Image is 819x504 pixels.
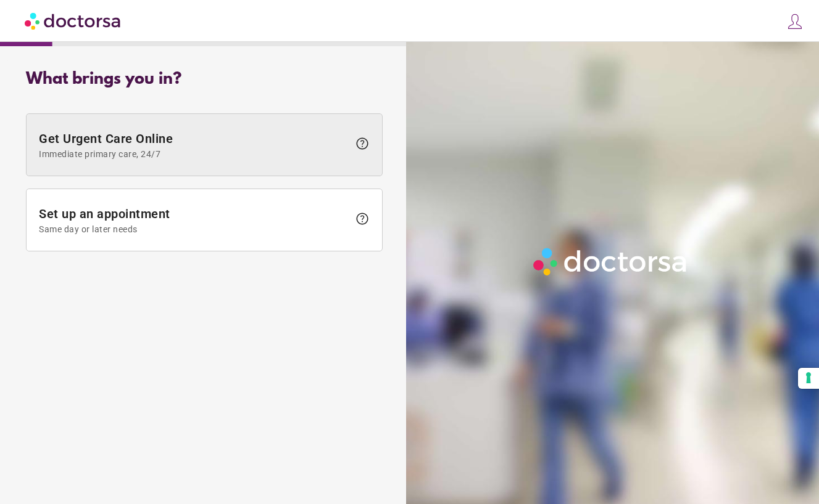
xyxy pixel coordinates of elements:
button: Your consent preferences for tracking technologies [798,368,819,389]
span: help [355,136,370,151]
span: Set up an appointment [39,206,349,234]
span: help [355,211,370,226]
img: Doctorsa.com [25,7,122,35]
span: Immediate primary care, 24/7 [39,149,349,159]
div: What brings you in? [26,70,383,89]
span: Same day or later needs [39,224,349,234]
img: icons8-customer-100.png [786,13,804,30]
span: Get Urgent Care Online [39,131,349,159]
img: Logo-Doctorsa-trans-White-partial-flat.png [529,243,692,280]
